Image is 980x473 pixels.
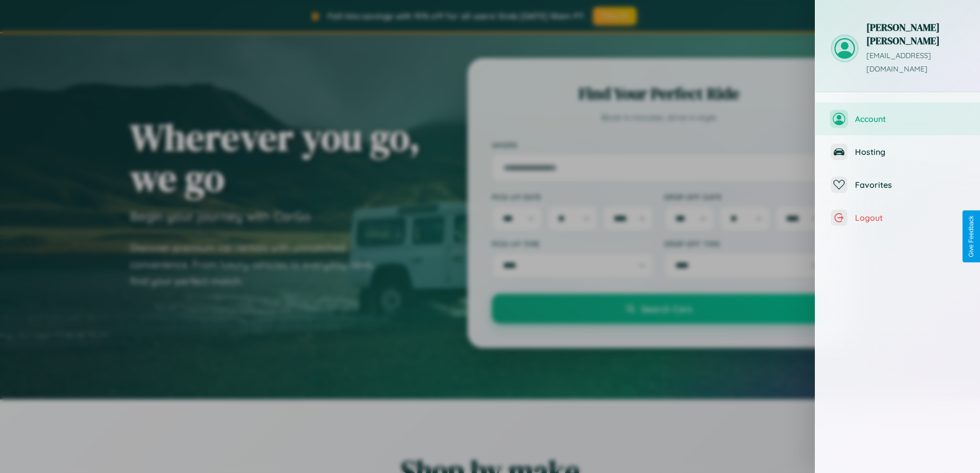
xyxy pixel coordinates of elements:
h3: [PERSON_NAME] [PERSON_NAME] [866,21,965,47]
span: Hosting [855,147,965,157]
span: Logout [855,213,965,223]
div: Give Feedback [968,216,975,257]
p: [EMAIL_ADDRESS][DOMAIN_NAME] [866,49,965,76]
button: Account [815,102,980,135]
span: Favorites [855,180,965,190]
button: Logout [815,201,980,234]
button: Hosting [815,135,980,168]
span: Account [855,114,965,124]
button: Favorites [815,168,980,201]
